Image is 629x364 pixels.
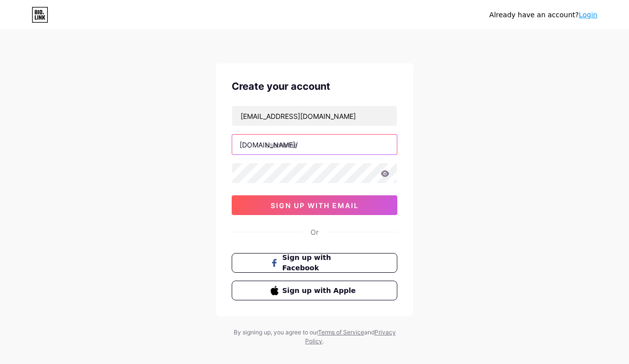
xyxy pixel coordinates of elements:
[232,135,397,154] input: username
[318,328,364,336] a: Terms of Service
[232,281,397,300] button: Sign up with Apple
[311,227,318,237] div: Or
[271,201,359,210] span: sign up with email
[282,286,359,296] span: Sign up with Apple
[232,106,397,126] input: Email
[282,253,359,273] span: Sign up with Facebook
[240,140,298,150] div: [DOMAIN_NAME]/
[232,79,397,94] div: Create your account
[231,328,398,346] div: By signing up, you agree to our and .
[232,195,397,215] button: sign up with email
[489,10,597,20] div: Already have an account?
[579,11,597,19] a: Login
[232,253,397,273] button: Sign up with Facebook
